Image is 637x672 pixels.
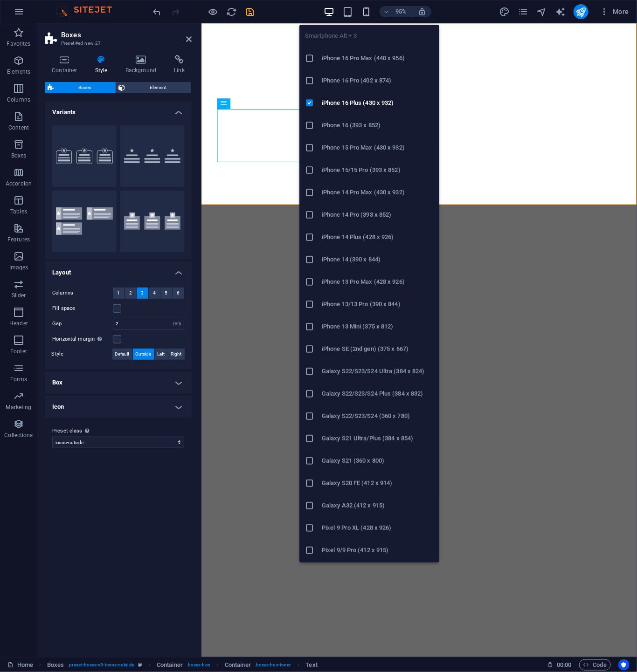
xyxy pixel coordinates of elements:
h6: iPhone 16 Pro Max (440 x 956) [322,53,434,64]
i: On resize automatically adjust zoom level to fit chosen device. [418,7,426,16]
i: Save (Ctrl+S) [245,7,256,17]
h6: iPhone 13/13 Pro (390 x 844) [322,299,434,310]
button: publish [574,4,589,19]
p: Collections [4,432,33,439]
button: 1 [113,288,125,299]
h4: Style [88,55,118,75]
h6: iPhone 14 Pro Max (430 x 932) [322,187,434,198]
span: Click to select. Double-click to edit [225,659,251,671]
h6: iPhone 16 Plus (430 x 932) [322,97,434,109]
p: Elements [7,68,31,75]
button: reload [226,6,237,17]
label: Fill space [52,303,113,314]
button: 95% [380,6,413,17]
span: Click to select. Double-click to edit [306,659,318,671]
h4: Icon [45,396,192,418]
i: Publish [575,7,586,17]
button: Usercentrics [618,659,630,671]
label: Style [52,349,112,360]
i: Reload page [227,7,237,17]
span: : [563,661,565,668]
span: 2 [129,288,132,299]
span: 1 [117,288,120,299]
span: Element [128,82,189,93]
nav: breadcrumb [47,659,318,671]
button: Left [155,349,168,360]
span: 4 [153,288,156,299]
i: Undo: Add element (Ctrl+Z) [152,7,163,17]
h6: iPhone 16 (393 x 852) [322,120,434,131]
button: text_generator [555,6,566,17]
h4: Link [167,55,192,75]
i: This element is a customizable preset [138,662,142,667]
h3: Preset #ed-new-27 [61,39,173,48]
i: Pages (Ctrl+Alt+S) [518,7,528,17]
button: Boxes [45,82,116,93]
span: Left [158,349,165,360]
span: Default [115,349,130,360]
h6: iPhone 14 Pro (393 x 852) [322,209,434,220]
button: 6 [173,288,184,299]
i: AI Writer [555,7,566,17]
button: 5 [160,288,172,299]
h6: Pixel 9/9 Pro (412 x 915) [322,545,434,556]
p: Accordion [6,180,32,187]
p: Header [9,320,28,327]
span: Right [171,349,182,360]
h6: Galaxy S22/S23/S24 (360 x 780) [322,411,434,422]
label: Gap [52,321,113,326]
button: Code [579,659,611,671]
img: Editor Logo [54,6,124,17]
h6: 95% [394,6,409,17]
span: Boxes [56,82,113,93]
h2: Boxes [61,31,192,39]
button: 4 [149,288,160,299]
h6: Pixel 9 Pro XL (428 x 926) [322,522,434,534]
h6: Galaxy S22/S23/S24 Plus (384 x 832) [322,388,434,399]
button: Outside [133,349,154,360]
h4: Background [118,55,167,75]
h6: Galaxy S21 Ultra/Plus (384 x 854) [322,433,434,444]
span: Click to select. Double-click to edit [157,659,183,671]
p: Forms [10,376,27,383]
button: pages [518,6,529,17]
p: Favorites [7,40,30,48]
button: Right [168,349,185,360]
button: More [596,4,633,19]
h6: iPhone 13 Pro Max (428 x 926) [322,276,434,288]
h6: Galaxy S21 (360 x 800) [322,455,434,466]
button: save [245,6,256,17]
h6: iPhone 13 Mini (375 x 812) [322,321,434,332]
button: design [499,6,510,17]
h6: Galaxy S22/S23/S24 Ultra (384 x 824) [322,366,434,377]
span: 5 [165,288,167,299]
span: Click to select. Double-click to edit [47,659,64,671]
h4: Box [45,371,192,394]
h6: iPhone 15/15 Pro (393 x 852) [322,165,434,176]
a: Click to cancel selection. Double-click to open Pages [7,659,33,671]
span: . boxes-box [187,659,210,671]
h6: iPhone 15 Pro Max (430 x 932) [322,142,434,153]
span: More [600,7,629,16]
span: Code [583,659,607,671]
h6: Galaxy S20 FE (412 x 914) [322,478,434,489]
button: 2 [125,288,137,299]
h6: Galaxy A32 (412 x 915) [322,500,434,511]
span: . preset-boxes-v3-icons-outside [68,659,134,671]
p: Footer [10,348,27,355]
span: 00 00 [557,659,571,671]
h4: Container [45,55,88,75]
h6: Session time [547,659,572,671]
p: Features [7,236,30,243]
h4: Layout [45,261,192,278]
p: Columns [7,96,30,103]
i: Design (Ctrl+Alt+Y) [499,7,510,17]
h6: iPhone SE (2nd gen) (375 x 667) [322,343,434,355]
span: . boxes-box-inner [255,659,291,671]
h4: Variants [45,101,192,118]
p: Images [9,264,28,271]
p: Tables [10,208,27,215]
p: Marketing [6,404,31,411]
button: navigator [536,6,547,17]
button: 3 [137,288,148,299]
